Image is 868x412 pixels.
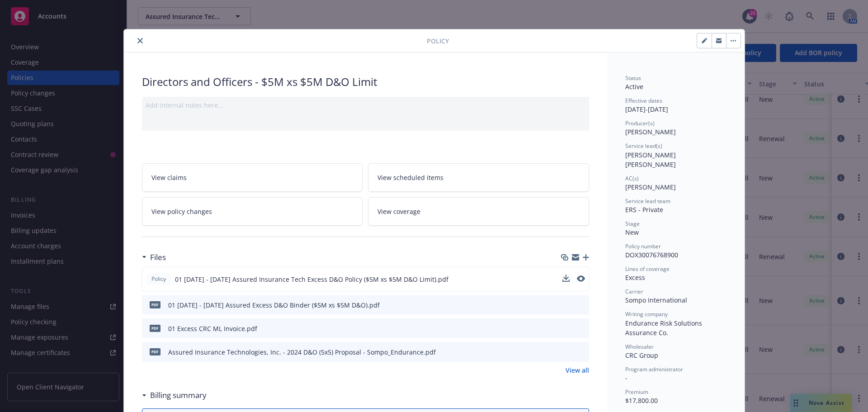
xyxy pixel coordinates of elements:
div: Directors and Officers - $5M xs $5M D&O Limit [142,74,589,90]
span: Sompo International [625,296,687,304]
span: AC(s) [625,175,639,182]
div: Excess [625,273,726,282]
span: Status [625,74,641,82]
button: preview file [577,324,585,333]
span: Effective dates [625,97,662,104]
span: $17,800.00 [625,396,658,405]
span: [PERSON_NAME] [PERSON_NAME] [625,151,678,169]
div: Files [142,251,166,263]
span: Policy number [625,242,661,250]
span: Lines of coverage [625,265,670,273]
span: Active [625,82,643,91]
span: View policy changes [151,207,212,216]
span: DOX30076768900 [625,251,678,259]
span: Program administrator [625,365,683,373]
span: Premium [625,388,648,396]
span: CRC Group [625,351,658,360]
div: Billing summary [142,389,207,401]
a: View scheduled items [368,163,589,192]
span: - [625,374,627,382]
span: pdf [150,348,160,355]
span: Stage [625,220,640,227]
a: View coverage [368,197,589,226]
span: Service lead team [625,197,670,205]
a: View policy changes [142,197,363,226]
span: Writing company [625,310,668,318]
button: download file [562,275,570,282]
span: New [625,228,639,237]
button: preview file [577,275,585,284]
div: 01 [DATE] - [DATE] Assured Excess D&O Binder ($5M xs $5M D&O).pdf [168,300,380,310]
div: 01 Excess CRC ML Invoice.pdf [168,324,257,333]
span: Endurance Risk Solutions Assurance Co. [625,319,704,337]
span: [PERSON_NAME] [625,128,676,136]
button: preview file [577,300,585,310]
span: Service lead(s) [625,142,662,150]
span: Policy [427,36,449,46]
span: 01 [DATE] - [DATE] Assured Insurance Tech Excess D&O Policy ($5M xs $5M D&O Limit).pdf [175,275,448,284]
h3: Billing summary [150,389,207,401]
div: [DATE] - [DATE] [625,97,726,114]
span: [PERSON_NAME] [625,183,676,191]
span: pdf [150,325,160,331]
span: ERS - Private [625,205,663,214]
span: View claims [151,173,187,182]
span: Producer(s) [625,119,655,127]
span: Carrier [625,288,643,295]
a: View all [566,365,589,375]
button: download file [562,275,570,284]
div: Add internal notes here... [146,100,585,110]
button: close [135,35,146,46]
span: View coverage [377,207,420,216]
div: Assured Insurance Technologies, Inc. - 2024 D&O (5x5) Proposal - Sompo_Endurance.pdf [168,347,436,357]
span: pdf [150,301,160,308]
button: download file [563,347,570,357]
h3: Files [150,251,166,263]
span: Policy [150,275,168,283]
button: download file [563,300,570,310]
button: preview file [577,347,585,357]
button: preview file [577,275,585,282]
span: View scheduled items [377,173,443,182]
span: Wholesaler [625,343,654,350]
a: View claims [142,163,363,192]
button: download file [563,324,570,333]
